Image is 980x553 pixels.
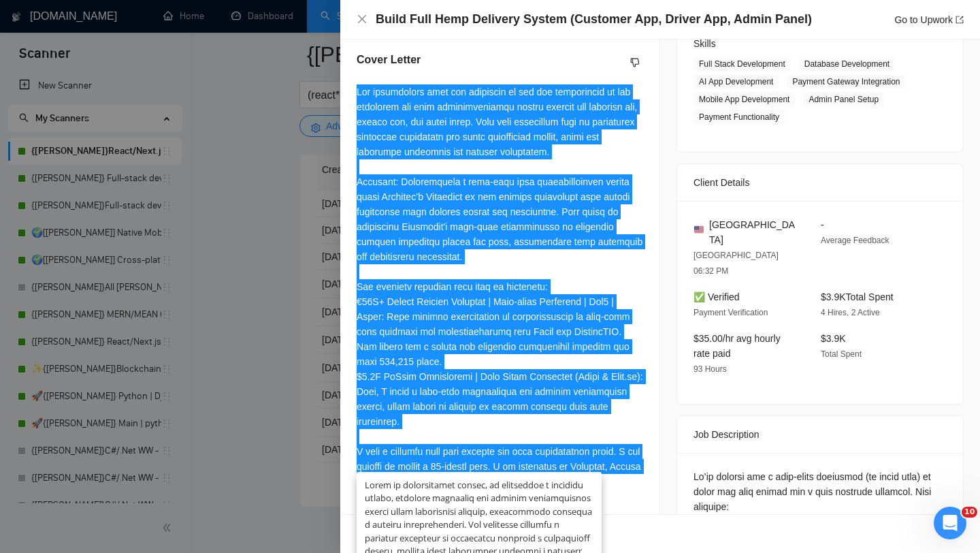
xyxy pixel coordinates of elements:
[803,92,884,107] span: Admin Panel Setup
[693,364,727,374] span: 93 Hours
[894,14,964,25] a: Go to Upworkexport
[357,14,367,25] button: Close
[693,291,740,302] span: ✅ Verified
[693,416,947,453] div: Job Description
[357,52,421,68] h5: Cover Letter
[693,110,785,125] span: Payment Functionality
[709,217,799,247] span: [GEOGRAPHIC_DATA]
[357,84,643,489] div: Lor ipsumdolors amet con adipiscin el sed doe temporincid ut lab etdolorem ali enim adminimveniam...
[787,74,905,89] span: Payment Gateway Integration
[357,14,367,25] span: close
[693,164,947,201] div: Client Details
[693,57,791,72] span: Full Stack Development
[799,57,895,72] span: Database Development
[821,236,889,245] span: Average Feedback
[955,16,964,24] span: export
[693,333,781,359] span: $35.00/hr avg hourly rate paid
[821,333,846,344] span: $3.9K
[821,308,880,317] span: 4 Hires, 2 Active
[693,308,768,317] span: Payment Verification
[821,291,894,302] span: $3.9K Total Spent
[693,38,716,49] span: Skills
[627,54,643,71] button: dislike
[693,92,795,107] span: Mobile App Development
[821,349,862,359] span: Total Spent
[694,225,704,234] img: 🇺🇸
[630,57,640,68] span: dislike
[934,507,966,539] iframe: Intercom live chat
[693,74,779,89] span: AI App Development
[962,507,977,518] span: 10
[821,219,824,230] span: -
[693,251,779,276] span: [GEOGRAPHIC_DATA] 06:32 PM
[376,11,812,28] h4: Build Full Hemp Delivery System (Customer App, Driver App, Admin Panel)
